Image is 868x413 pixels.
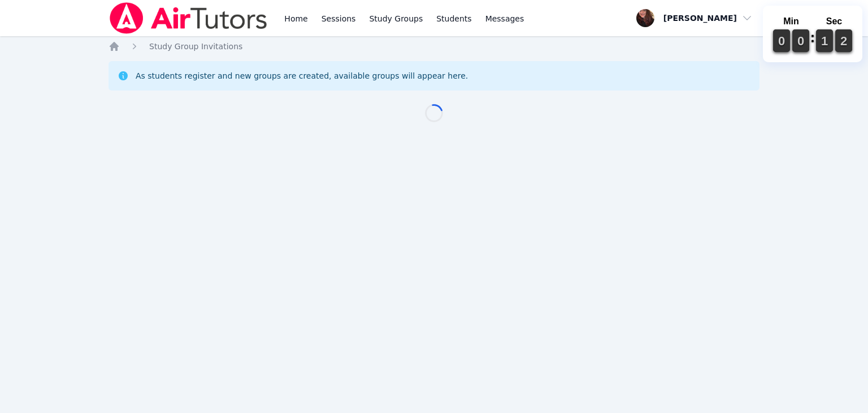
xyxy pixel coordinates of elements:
[149,41,242,52] a: Study Group Invitations
[108,2,268,34] img: Air Tutors
[149,42,242,51] span: Study Group Invitations
[485,13,524,24] span: Messages
[136,70,468,81] div: As students register and new groups are created, available groups will appear here.
[108,41,759,52] nav: Breadcrumb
